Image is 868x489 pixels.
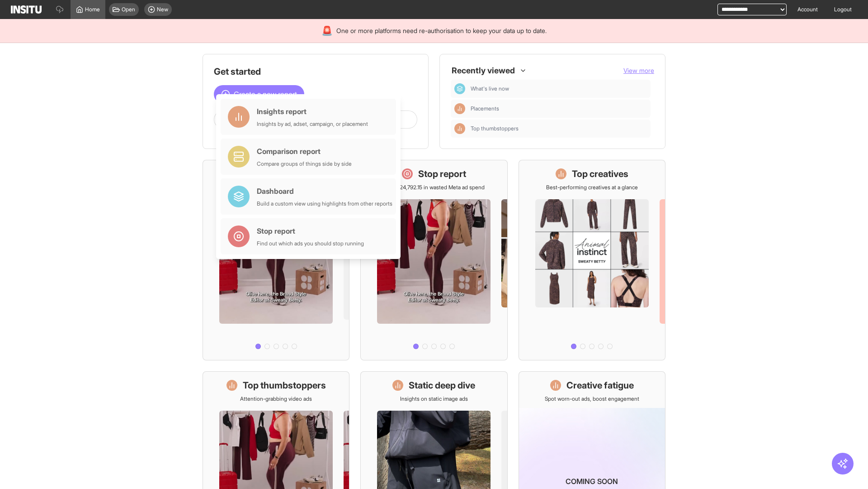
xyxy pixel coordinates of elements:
span: New [157,6,168,13]
div: Dashboard [257,186,392,197]
div: Dashboard [454,83,465,94]
a: Stop reportSave £24,792.15 in wasted Meta ad spend [360,160,507,360]
span: Open [122,6,135,13]
h1: Static deep dive [409,379,475,392]
div: Comparison report [257,146,352,157]
div: Compare groups of things side by side [257,160,352,168]
span: View more [623,67,654,74]
span: What's live now [471,85,509,92]
div: Insights by ad, adset, campaign, or placement [257,120,368,128]
p: Insights on static image ads [400,395,468,403]
span: Top thumbstoppers [471,125,519,132]
h1: Top creatives [572,168,628,180]
button: Create a new report [214,85,304,103]
a: What's live nowSee all active ads instantly [203,160,349,360]
p: Best-performing creatives at a glance [546,184,638,191]
div: Insights [454,103,465,114]
h1: Get started [214,65,417,78]
p: Save £24,792.15 in wasted Meta ad spend [383,184,485,191]
div: 🚨 [321,24,333,37]
span: Placements [471,105,499,112]
span: Top thumbstoppers [471,125,647,132]
button: View more [623,66,654,75]
h1: Stop report [418,168,466,180]
span: What's live now [471,85,647,92]
span: Placements [471,105,647,112]
span: Home [85,6,100,13]
div: Insights report [257,106,368,117]
div: Find out which ads you should stop running [257,240,364,247]
div: Insights [454,123,465,134]
div: Build a custom view using highlights from other reports [257,200,392,207]
img: Logo [11,5,42,14]
span: One or more platforms need re-authorisation to keep your data up to date. [336,26,547,35]
a: Top creativesBest-performing creatives at a glance [519,160,665,360]
p: Attention-grabbing video ads [240,395,312,403]
span: Create a new report [234,89,297,100]
div: Stop report [257,225,364,236]
h1: Top thumbstoppers [243,379,326,392]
